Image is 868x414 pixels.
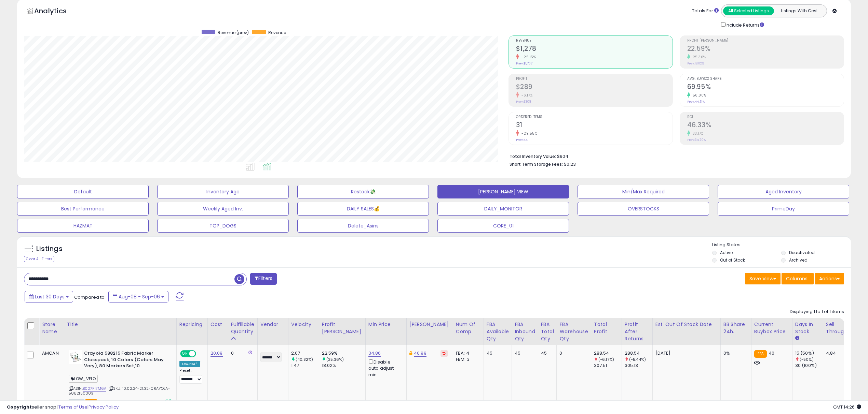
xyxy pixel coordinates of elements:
[84,350,167,371] b: Crayola 588215 Fabric Marker Classpack, 10 Colors (Colors May Vary), 80 Markers Set,10
[322,321,363,335] div: Profit [PERSON_NAME]
[17,202,149,216] button: Best Performance
[833,404,861,410] span: 2025-10-7 14:26 GMT
[83,386,107,391] a: B007FI7M6A
[718,185,849,198] button: Aged Inventory
[578,202,709,216] button: OVERSTOCKS
[260,321,285,328] div: Vendor
[157,185,289,198] button: Inventory Age
[559,321,588,342] div: FBA Warehouse Qty
[297,185,429,198] button: Restock💸
[257,318,288,345] th: CSV column name: cust_attr_2_Vendor
[594,363,622,369] div: 307.51
[515,321,535,342] div: FBA inbound Qty
[690,131,704,136] small: 33.17%
[723,321,748,335] div: BB Share 24h.
[795,363,823,369] div: 30 (100%)
[24,256,54,262] div: Clear All Filters
[34,6,80,17] h5: Analytics
[629,357,646,362] small: (-5.44%)
[594,350,622,356] div: 288.54
[322,363,365,369] div: 18.02%
[723,350,746,356] div: 0%
[7,404,119,411] div: seller snap | |
[69,350,82,364] img: 41BOoEse1kL._SL40_.jpg
[456,350,478,356] div: FBA: 4
[58,404,87,410] a: Terms of Use
[291,321,316,328] div: Velocity
[826,350,846,356] div: 4.84
[179,361,201,367] div: Low. FBA *
[800,357,814,362] small: (-50%)
[516,39,673,43] span: Revenue
[297,202,429,216] button: DAILY SALES💰
[516,45,673,54] h2: $1,278
[487,350,506,356] div: 45
[17,219,149,233] button: HAZMAT
[368,358,401,378] div: Disable auto adjust min
[296,357,313,362] small: (40.82%)
[231,321,255,335] div: Fulfillable Quantity
[211,321,225,328] div: Cost
[690,55,706,60] small: 25.36%
[687,100,705,104] small: Prev: 44.61%
[510,153,556,159] b: Total Inventory Value:
[181,351,189,357] span: ON
[826,321,849,335] div: Sell Through
[510,161,563,167] b: Short Term Storage Fees:
[519,93,533,98] small: -6.17%
[564,161,576,167] span: $0.23
[89,404,119,410] a: Privacy Policy
[516,138,528,142] small: Prev: 44
[291,350,319,356] div: 2.07
[414,350,426,357] a: 40.99
[720,250,733,255] label: Active
[179,321,205,328] div: Repricing
[157,219,289,233] button: TOP_DOGS
[211,350,223,357] a: 20.09
[625,350,652,356] div: 288.54
[712,242,851,248] p: Listing States:
[720,257,745,263] label: Out of Stock
[774,6,825,15] button: Listings With Cost
[687,138,706,142] small: Prev: 34.79%
[42,350,59,356] div: AMCAN
[42,321,61,335] div: Store Name
[437,202,569,216] button: DAILY_MONITOR
[790,309,844,315] div: Displaying 1 to 1 of 1 items
[17,185,149,198] button: Default
[516,77,673,81] span: Profit
[716,21,772,29] div: Include Returns
[594,321,619,335] div: Total Profit
[25,291,73,302] button: Last 30 Days
[69,386,170,396] span: | SKU: 10.02.24-21.32-CRAYOLA-5882150003
[35,293,65,300] span: Last 30 Days
[655,350,715,356] p: [DATE]
[487,321,509,342] div: FBA Available Qty
[769,350,774,356] span: 40
[687,83,844,92] h2: 69.95%
[516,115,673,119] span: Ordered Items
[782,273,814,284] button: Columns
[598,357,614,362] small: (-6.17%)
[456,356,478,363] div: FBM: 3
[36,244,63,254] h5: Listings
[815,273,844,284] button: Actions
[559,350,585,356] div: 0
[516,100,531,104] small: Prev: $308
[625,321,650,342] div: Profit After Returns
[368,350,381,357] a: 34.86
[795,350,823,356] div: 15 (50%)
[250,273,277,285] button: Filters
[195,351,206,357] span: OFF
[409,321,450,328] div: [PERSON_NAME]
[326,357,344,362] small: (25.36%)
[519,131,538,136] small: -29.55%
[795,335,799,341] small: Days In Stock.
[268,30,286,35] span: Revenue
[516,61,532,65] small: Prev: $1,707
[297,219,429,233] button: Delete_Asins
[437,185,569,198] button: [PERSON_NAME] VIEW
[67,321,174,328] div: Title
[437,219,569,233] button: CORE_01
[291,363,319,369] div: 1.47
